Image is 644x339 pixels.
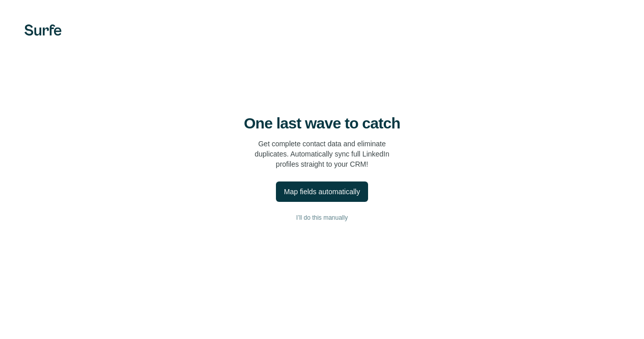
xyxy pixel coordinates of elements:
[276,181,368,202] button: Map fields automatically
[255,139,389,169] p: Get complete contact data and eliminate duplicates. Automatically sync full LinkedIn profiles str...
[284,187,360,197] div: Map fields automatically
[20,210,624,225] button: I’ll do this manually
[244,114,400,133] h4: One last wave to catch
[24,24,62,36] img: Surfe's logo
[296,213,348,222] span: I’ll do this manually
